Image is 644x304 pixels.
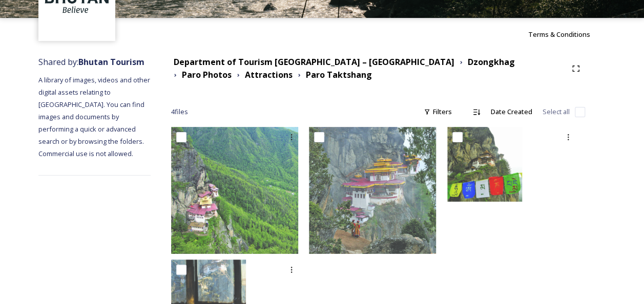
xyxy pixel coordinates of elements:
[171,107,188,117] span: 4 file s
[543,107,570,117] span: Select all
[447,127,522,202] img: taktshang4.jpg
[468,56,515,68] strong: Dzongkhag
[419,102,457,122] div: Filters
[171,127,298,254] img: taktshang2.jpg
[78,56,144,68] strong: Bhutan Tourism
[528,30,590,39] span: Terms & Conditions
[182,69,232,80] strong: Paro Photos
[245,69,293,80] strong: Attractions
[306,69,372,80] strong: Paro Taktshang
[38,56,144,68] span: Shared by:
[528,28,606,40] a: Terms & Conditions
[174,56,454,68] strong: Department of Tourism [GEOGRAPHIC_DATA] – [GEOGRAPHIC_DATA]
[486,102,537,122] div: Date Created
[38,75,152,158] span: A library of images, videos and other digital assets relating to [GEOGRAPHIC_DATA]. You can find ...
[309,127,436,254] img: taktshang1.jpg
